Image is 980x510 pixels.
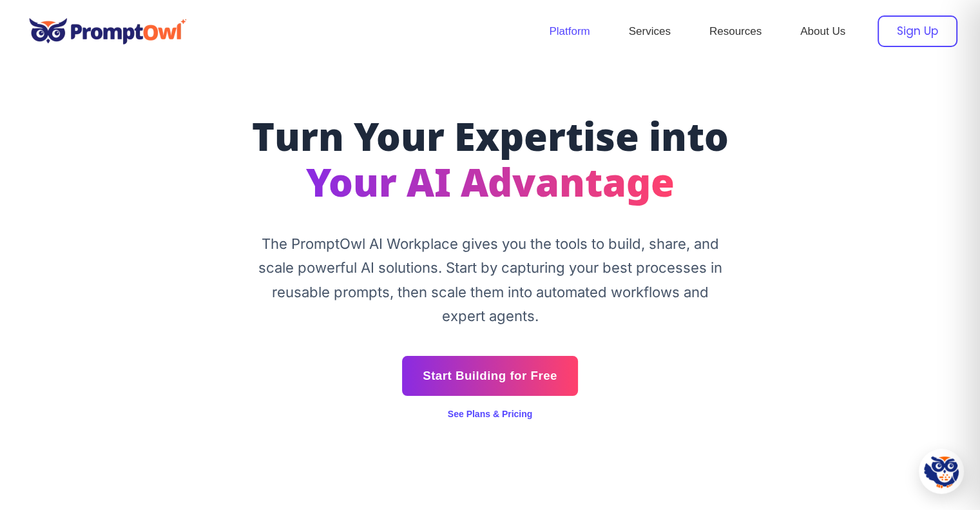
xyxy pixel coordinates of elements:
[248,232,731,329] p: The PromptOwl AI Workplace gives you the tools to build, share, and scale powerful AI solutions. ...
[448,409,533,419] a: See Plans & Pricing
[924,454,959,489] img: Hootie - PromptOwl AI Assistant
[878,15,957,47] a: Sign Up
[530,9,865,54] nav: Site Navigation: Header
[610,9,690,54] a: Services
[781,9,865,54] a: About Us
[125,118,854,210] h1: Turn Your Expertise into
[402,356,578,396] a: Start Building for Free
[305,161,674,211] span: Your AI Advantage
[23,9,193,54] img: promptowl.ai logo
[690,9,781,54] a: Resources
[530,9,609,54] a: Platform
